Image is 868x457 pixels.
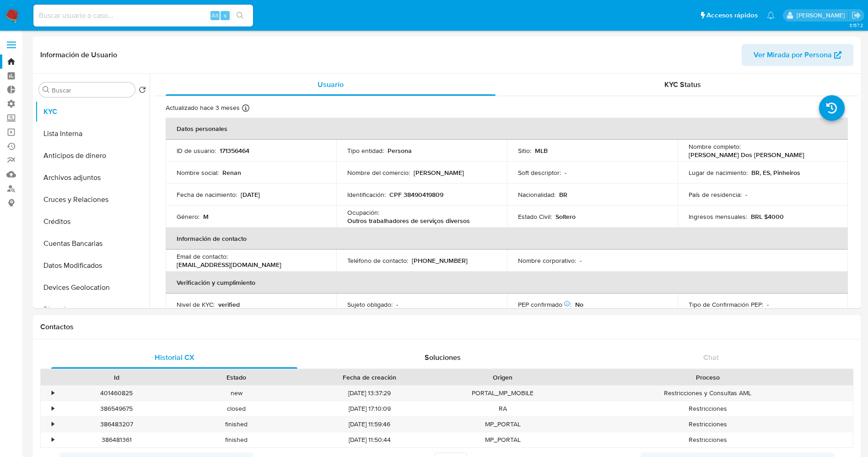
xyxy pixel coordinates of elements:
button: Ver Mirada por Persona [742,44,853,66]
p: Nombre del comercio : [347,169,410,177]
p: verified [218,300,240,309]
p: Nacionalidad : [518,190,555,199]
button: Cruces y Relaciones [35,189,150,211]
p: [PERSON_NAME] [414,169,464,177]
p: Género : [177,212,199,221]
p: BR, ES, Pinheiros [751,169,800,177]
span: Ver Mirada por Persona [754,44,832,66]
button: Devices Geolocation [35,277,150,299]
div: 386481361 [57,432,177,447]
p: Nombre social : [177,169,219,177]
p: Nivel de KYC : [177,300,215,309]
div: [DATE] 11:59:46 [297,417,443,432]
p: Actualizado hace 3 meses [166,103,240,112]
span: KYC Status [664,79,701,90]
th: Verificación y cumplimiento [166,272,848,294]
p: jesica.barrios@mercadolibre.com [797,11,848,20]
span: Chat [703,352,719,363]
p: Teléfono de contacto : [347,256,408,265]
input: Buscar usuario o caso... [33,10,253,22]
span: Usuario [318,79,344,90]
p: País de residencia : [689,190,742,199]
div: Origen [449,373,556,382]
p: Email de contacto : [177,252,228,261]
p: 171356464 [220,147,249,155]
div: Restricciones [563,432,853,447]
p: - [565,169,566,177]
button: Cuentas Bancarias [35,233,150,255]
span: Historial CX [155,352,194,363]
th: Información de contacto [166,228,848,250]
div: • [52,404,54,413]
p: BR [559,190,567,199]
span: Soluciones [425,352,461,363]
div: Proceso [569,373,846,382]
p: Fecha de nacimiento : [177,190,237,199]
input: Buscar [52,86,131,94]
div: 386549675 [57,401,177,416]
p: Soft descriptor : [518,169,561,177]
button: Anticipos de dinero [35,145,150,167]
h1: Contactos [40,322,853,332]
p: Sujeto obligado : [347,300,393,309]
div: new [177,386,297,401]
div: Restricciones [563,401,853,416]
p: ID de usuario : [177,147,216,155]
div: Restricciones [563,417,853,432]
p: MLB [535,147,548,155]
div: finished [177,432,297,447]
p: Estado Civil : [518,212,552,221]
span: s [224,11,226,20]
p: Persona [388,147,412,155]
div: Id [63,373,170,382]
button: Datos Modificados [35,255,150,277]
p: [EMAIL_ADDRESS][DOMAIN_NAME] [177,261,281,269]
div: Fecha de creación [303,373,437,382]
p: Nombre completo : [689,142,741,151]
p: M [203,212,209,221]
p: [DATE] [241,190,260,199]
div: [DATE] 13:37:29 [297,386,443,401]
button: Créditos [35,211,150,233]
div: 401460825 [57,386,177,401]
p: Lugar de nacimiento : [689,169,748,177]
div: RA [443,401,563,416]
button: KYC [35,101,150,123]
p: BRL $4000 [751,212,784,221]
th: Datos personales [166,118,848,140]
span: Accesos rápidos [706,11,758,20]
p: CPF 38490419809 [389,190,443,199]
div: PORTAL_MP_MOBILE [443,386,563,401]
p: No [575,300,583,309]
div: MP_PORTAL [443,417,563,432]
p: Tipo de Confirmación PEP : [689,300,763,309]
p: Ingresos mensuales : [689,212,747,221]
div: closed [177,401,297,416]
button: search-icon [231,9,249,22]
div: [DATE] 17:10:09 [297,401,443,416]
p: Soltero [555,212,576,221]
div: • [52,389,54,397]
p: Ocupación : [347,208,379,217]
button: Direcciones [35,299,150,321]
p: - [580,256,582,265]
p: Tipo entidad : [347,147,384,155]
p: PEP confirmado : [518,300,571,309]
div: 386483207 [57,417,177,432]
p: - [767,300,769,309]
button: Volver al orden por defecto [139,86,146,96]
p: [PERSON_NAME] Dos [PERSON_NAME] [689,151,804,159]
button: Archivos adjuntos [35,167,150,189]
div: • [52,420,54,429]
p: [PHONE_NUMBER] [412,256,468,265]
div: [DATE] 11:50:44 [297,432,443,447]
p: - [396,300,398,309]
div: • [52,435,54,444]
p: Sitio : [518,147,531,155]
a: Salir [852,11,861,20]
p: Nombre corporativo : [518,256,576,265]
p: Renan [222,169,241,177]
span: Alt [211,11,219,20]
h1: Información de Usuario [40,50,117,60]
div: finished [177,417,297,432]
